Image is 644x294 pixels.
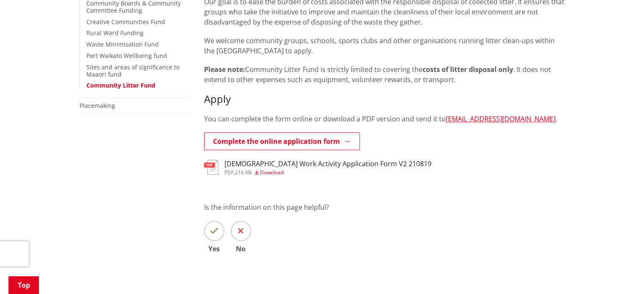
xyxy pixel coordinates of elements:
[204,160,431,175] a: [DEMOGRAPHIC_DATA] Work Activity Application Form V2 210819 pdf,216 KB Download
[423,65,513,74] strong: costs of litter disposal only
[204,114,565,124] p: You can complete the form online or download a PDF version and send it to .
[204,64,565,85] p: Community Litter Fund is strictly limited to covering the . It does not extend to other expenses ...
[204,36,565,56] p: We welcome community groups, schools, sports clubs and other organisations running litter clean-u...
[8,276,39,294] a: Top
[86,81,155,89] a: Community Litter Fund
[86,63,180,78] a: Sites and areas of significance to Maaori fund
[86,18,165,26] a: Creative Communities Fund
[224,170,431,175] div: ,
[224,160,431,168] h3: [DEMOGRAPHIC_DATA] Work Activity Application Form V2 210819
[204,245,224,252] span: Yes
[204,132,360,150] a: Complete the online application form
[231,245,251,252] span: No
[86,29,144,37] a: Rural Ward Funding
[86,40,159,48] a: Waste Minimisation Fund
[80,102,115,110] a: Placemaking
[235,169,252,176] span: 216 KB
[446,114,556,124] a: [EMAIL_ADDRESS][DOMAIN_NAME]
[260,169,284,176] span: Download
[204,202,565,212] p: Is the information on this page helpful?
[86,52,167,60] a: Port Waikato Wellbeing fund
[605,258,636,289] iframe: Messenger Launcher
[204,65,245,74] strong: Please note:
[204,93,565,105] h3: Apply
[204,160,218,175] img: document-pdf.svg
[224,169,234,176] span: pdf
